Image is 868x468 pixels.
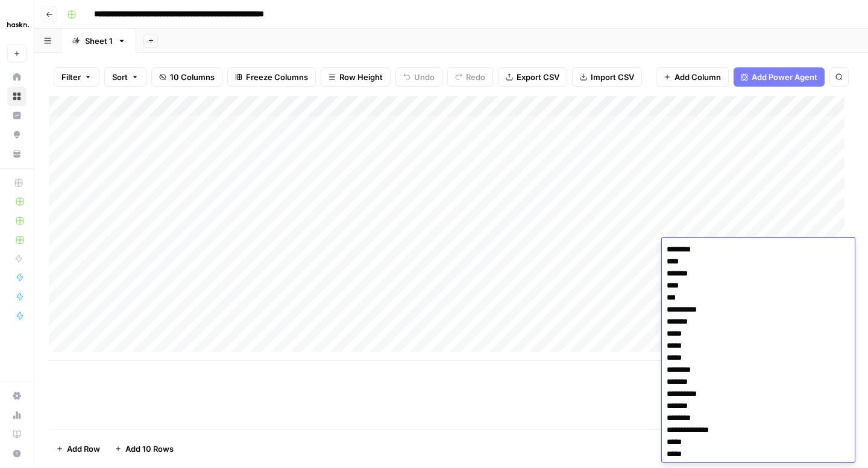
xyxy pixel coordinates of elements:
[125,443,174,455] span: Add 10 Rows
[7,106,27,125] a: Insights
[67,443,100,455] span: Add Row
[61,29,136,53] a: Sheet 1
[107,439,181,458] button: Add 10 Rows
[170,71,215,83] span: 10 Columns
[466,71,485,83] span: Redo
[49,439,107,458] button: Add Row
[656,67,729,87] button: Add Column
[7,386,27,405] a: Settings
[112,71,128,83] span: Sort
[414,71,435,83] span: Undo
[447,67,493,87] button: Redo
[7,144,27,164] a: Your Data
[61,71,81,83] span: Filter
[591,71,634,83] span: Import CSV
[7,67,27,87] a: Home
[227,67,316,87] button: Freeze Columns
[104,67,146,87] button: Sort
[752,71,817,83] span: Add Power Agent
[85,35,113,47] div: Sheet 1
[321,67,391,87] button: Row Height
[7,14,29,35] img: Haskn Logo
[7,125,27,144] a: Opportunities
[246,71,308,83] span: Freeze Columns
[734,67,825,87] button: Add Power Agent
[675,71,721,83] span: Add Column
[517,71,559,83] span: Export CSV
[7,10,27,40] button: Workspace: Haskn
[7,87,27,106] a: Browse
[498,67,567,87] button: Export CSV
[395,67,442,87] button: Undo
[572,67,642,87] button: Import CSV
[54,67,99,87] button: Filter
[7,405,27,425] a: Usage
[7,425,27,444] a: Learning Hub
[339,71,383,83] span: Row Height
[7,444,27,463] button: Help + Support
[151,67,222,87] button: 10 Columns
